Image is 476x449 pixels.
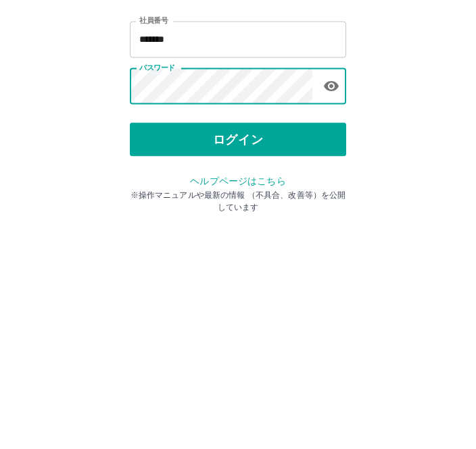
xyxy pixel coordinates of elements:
p: ※操作マニュアルや最新の情報 （不具合、改善等）を公開しています [130,300,346,324]
label: パスワード [139,174,175,184]
label: 社員番号 [139,126,168,136]
h2: ログイン [194,85,283,111]
a: ヘルプページはこちら [190,286,285,297]
button: ログイン [130,234,346,267]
